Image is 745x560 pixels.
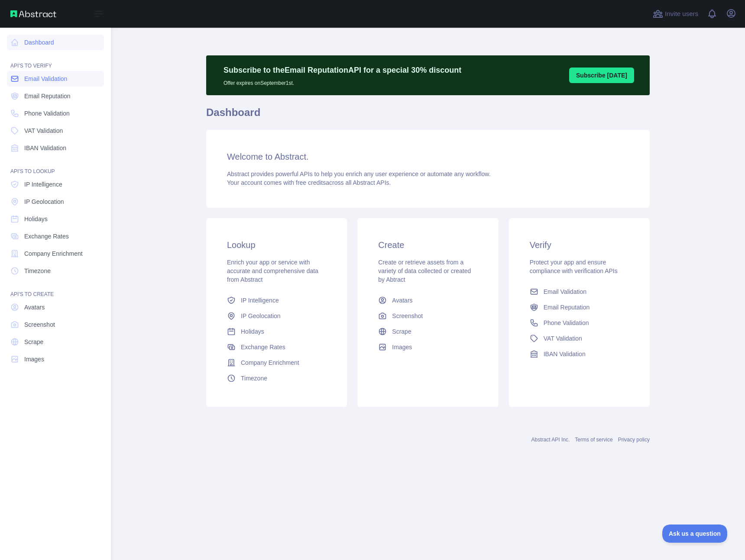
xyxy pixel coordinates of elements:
[7,106,104,121] a: Phone Validation
[227,179,391,186] span: Your account comes with across all Abstract APIs.
[206,106,650,126] h1: Dashboard
[7,140,104,156] a: IBAN Validation
[7,263,104,279] a: Timezone
[24,249,83,258] span: Company Enrichment
[227,239,326,251] h3: Lookup
[223,370,330,386] a: Timezone
[375,324,481,339] a: Scrape
[526,315,632,331] a: Phone Validation
[392,327,411,336] span: Scrape
[651,7,700,21] button: Invite users
[544,287,586,296] span: Email Validation
[531,437,570,443] a: Abstract API Inc.
[375,293,481,308] a: Avatars
[392,343,412,351] span: Images
[296,179,326,186] span: free credits
[378,239,477,251] h3: Create
[526,284,632,299] a: Email Validation
[223,308,330,324] a: IP Geolocation
[530,259,618,274] span: Protect your app and ensure compliance with verification APIs
[569,68,634,83] button: Subscribe [DATE]
[526,346,632,362] a: IBAN Validation
[223,339,330,355] a: Exchange Rates
[375,308,481,324] a: Screenshot
[227,171,491,177] span: Abstract provides powerful APIs to help you enrich any user experience or automate any workflow.
[7,280,104,298] div: API'S TO CREATE
[24,180,62,189] span: IP Intelligence
[223,64,461,76] p: Subscribe to the Email Reputation API for a special 30 % discount
[7,211,104,227] a: Holidays
[24,126,63,135] span: VAT Validation
[7,35,104,50] a: Dashboard
[544,303,590,312] span: Email Reputation
[375,339,481,355] a: Images
[241,327,264,336] span: Holidays
[392,296,412,305] span: Avatars
[223,355,330,370] a: Company Enrichment
[227,259,318,283] span: Enrich your app or service with accurate and comprehensive data from Abstract
[7,299,104,315] a: Avatars
[7,52,104,69] div: API'S TO VERIFY
[662,525,728,543] iframe: Toggle Customer Support
[544,319,589,327] span: Phone Validation
[24,197,64,206] span: IP Geolocation
[7,123,104,138] a: VAT Validation
[530,239,629,251] h3: Verify
[7,351,104,367] a: Images
[7,194,104,209] a: IP Geolocation
[24,144,66,152] span: IBAN Validation
[241,374,267,383] span: Timezone
[24,267,51,275] span: Timezone
[241,296,279,305] span: IP Intelligence
[241,343,285,351] span: Exchange Rates
[7,229,104,244] a: Exchange Rates
[241,312,281,320] span: IP Geolocation
[24,215,48,223] span: Holidays
[7,317,104,332] a: Screenshot
[7,177,104,192] a: IP Intelligence
[526,331,632,346] a: VAT Validation
[223,76,461,87] p: Offer expires on September 1st.
[24,92,71,100] span: Email Reputation
[7,158,104,175] div: API'S TO LOOKUP
[24,74,67,83] span: Email Validation
[10,10,56,17] img: Abstract API
[575,437,612,443] a: Terms of service
[227,151,629,163] h3: Welcome to Abstract.
[24,303,45,312] span: Avatars
[378,259,471,283] span: Create or retrieve assets from a variety of data collected or created by Abtract
[24,109,70,118] span: Phone Validation
[24,232,69,241] span: Exchange Rates
[7,88,104,104] a: Email Reputation
[7,246,104,261] a: Company Enrichment
[544,350,586,358] span: IBAN Validation
[392,312,423,320] span: Screenshot
[24,355,44,364] span: Images
[665,9,698,19] span: Invite users
[544,334,582,343] span: VAT Validation
[7,334,104,350] a: Scrape
[24,320,55,329] span: Screenshot
[24,338,43,346] span: Scrape
[618,437,650,443] a: Privacy policy
[526,299,632,315] a: Email Reputation
[223,324,330,339] a: Holidays
[7,71,104,87] a: Email Validation
[223,293,330,308] a: IP Intelligence
[241,358,299,367] span: Company Enrichment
